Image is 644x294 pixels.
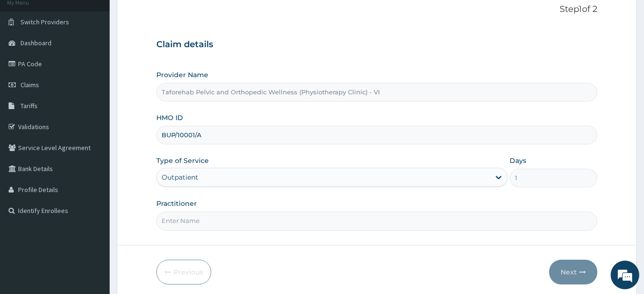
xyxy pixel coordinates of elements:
[162,172,198,182] div: Outpatient
[50,53,160,66] div: Chat with us now
[156,40,598,50] h3: Claim details
[156,199,197,208] label: Practitioner
[55,87,132,183] span: We're online!
[20,39,51,47] span: Dashboard
[510,156,526,165] label: Days
[20,81,39,89] span: Claims
[156,126,598,144] input: Enter HMO ID
[156,70,208,80] label: Provider Name
[549,260,597,284] button: Next
[156,260,211,284] button: Previous
[156,113,183,122] label: HMO ID
[156,156,209,165] label: Type of Service
[156,212,598,230] input: Enter Name
[18,48,39,71] img: d_794563401_company_1708531726252_794563401
[20,18,69,26] span: Switch Providers
[20,101,38,110] span: Tariffs
[156,5,179,28] div: Minimize live chat window
[156,4,598,15] p: Step 1 of 2
[5,194,182,227] textarea: Type your message and hit 'Enter'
